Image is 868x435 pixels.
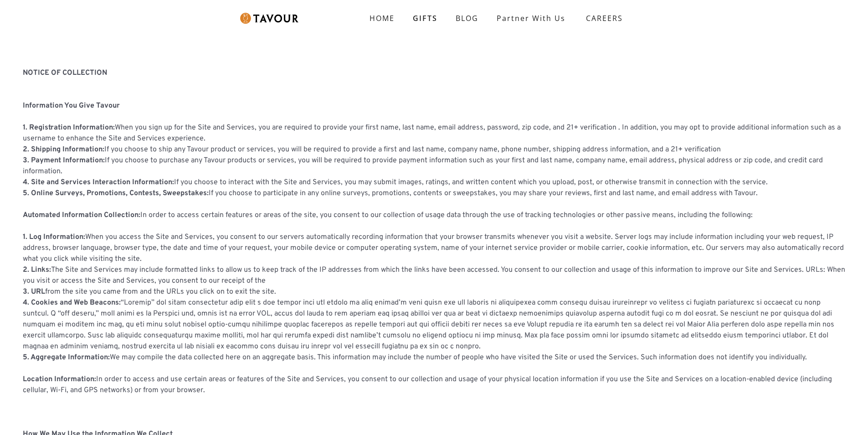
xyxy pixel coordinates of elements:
[23,123,115,132] strong: 1. Registration Information:
[586,9,623,27] strong: CAREERS
[23,189,209,198] strong: 5. Online Surveys, Promotions, Contests, Sweepstakes:
[23,101,120,110] strong: Information You Give Tavour ‍
[23,68,107,78] strong: NOTICE OF COLLECTION ‍
[23,287,45,296] strong: 3. URL
[23,265,51,274] strong: 2. Links:
[23,353,110,362] strong: 5. Aggregate Information:
[23,233,85,242] strong: 1. Log Information:
[23,145,104,154] strong: 2. Shipping Information:
[404,9,447,27] a: GIFTS
[575,5,630,31] a: CAREERS
[23,375,96,384] strong: Location Information:
[488,9,575,27] a: partner with us
[23,178,174,187] strong: 4. Site and Services Interaction Information:
[23,298,121,307] strong: 4. Cookies and Web Beacons:
[360,9,404,27] a: HOME
[23,156,105,165] strong: 3. Payment Information:
[447,9,488,27] a: BLOG
[23,211,140,220] strong: Automated Information Collection:
[370,13,395,23] strong: HOME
